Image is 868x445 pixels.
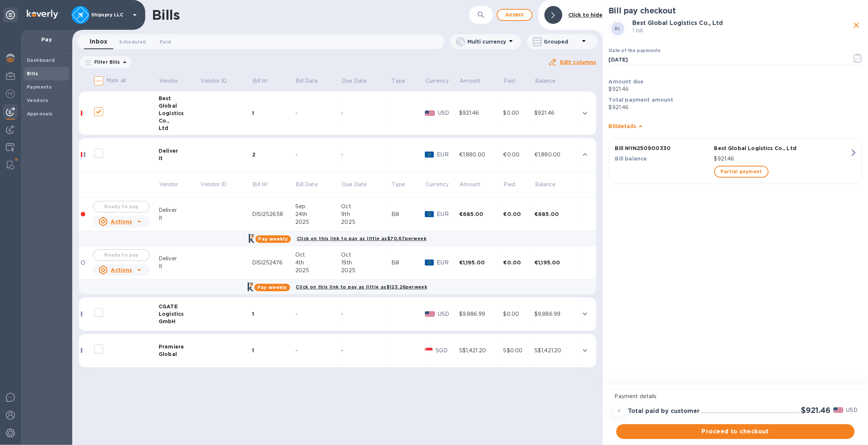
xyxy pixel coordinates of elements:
[622,427,849,436] span: Proceed to checkout
[160,38,171,46] span: Paid
[436,347,459,355] p: SGD
[544,38,579,45] p: Grouped
[252,210,295,218] div: DISI252658
[341,151,391,159] div: -
[609,49,660,53] label: Date of the payments
[714,155,850,163] p: $921.46
[437,210,459,218] p: EUR
[27,71,38,76] b: Bills
[295,267,341,274] div: 2025
[438,310,459,318] p: USD
[579,149,591,160] button: expand row
[341,267,391,274] div: 2025
[534,347,579,355] div: S$1,421.20
[111,267,132,273] u: Actions
[504,77,525,85] span: Paid
[159,255,200,263] div: Deliver
[534,210,579,218] div: €685.00
[159,181,188,188] span: Vendor
[252,347,295,354] div: 1
[392,77,406,85] p: Type
[341,210,391,218] div: 9th
[296,181,318,188] p: Bill Date
[459,109,503,117] div: $921.46
[504,181,525,188] span: Paid
[534,151,579,159] div: €1,880.00
[579,308,591,320] button: expand row
[503,347,535,355] div: S$0.00
[159,350,200,358] div: Global
[460,77,490,85] span: Amount
[459,151,503,159] div: €1,880.00
[535,77,556,85] p: Balance
[27,98,48,103] b: Vendors
[106,77,126,85] p: Mark all
[296,77,318,85] span: Bill Date
[111,219,132,225] u: Actions
[6,143,15,152] img: Credit hub
[534,259,579,266] div: €1,195.00
[27,36,66,43] p: Pay
[503,151,535,159] div: €0.00
[27,10,58,19] img: Logo
[27,84,52,90] b: Payments
[297,236,426,241] b: Click on this link to pay as little as $70.67 per week
[503,210,535,218] div: €0.00
[341,109,391,117] div: -
[391,210,425,218] div: Bill
[341,203,391,210] div: Oct
[295,210,341,218] div: 24th
[392,181,406,188] p: Type
[6,71,15,80] img: My Profile
[201,181,236,188] span: Vendor ID
[159,263,200,270] div: It
[295,347,341,355] div: -
[296,181,328,188] span: Bill Date
[159,155,200,162] div: It
[535,181,556,188] p: Balance
[503,109,535,117] div: $0.00
[426,181,449,188] span: Currency
[609,114,862,138] div: Billdetails
[437,259,459,267] p: EUR
[91,59,120,65] p: Filter Bills
[342,181,367,188] p: Due Date
[257,285,287,290] b: Pay weekly
[614,26,621,31] b: BL
[91,12,128,18] p: Shipspry LLC
[159,318,200,325] div: GmbH
[534,310,579,318] div: $9,886.99
[27,57,55,63] b: Dashboard
[801,406,830,415] h2: $921.46
[159,124,200,132] div: Ltd
[295,203,341,210] div: Sep
[159,147,200,155] div: Deliver
[503,10,526,19] span: Add bill
[609,79,644,85] b: Amount due
[159,95,200,102] div: Best
[159,77,188,85] span: Vendor
[425,311,435,317] img: USD
[252,310,295,318] div: 1
[615,144,711,152] p: Bill № IN250900330
[159,109,200,117] div: Logistics
[460,181,490,188] span: Amount
[613,405,625,417] div: =
[295,259,341,267] div: 4th
[459,259,503,266] div: €1,195.00
[295,218,341,226] div: 2025
[425,348,433,353] img: SGD
[568,12,603,18] b: Click to hide
[609,104,862,111] p: $921.46
[846,406,858,414] p: USD
[295,151,341,159] div: -
[392,181,415,188] span: Type
[633,19,723,26] b: Best Global Logistics Co., Ltd
[159,343,200,350] div: Premiere
[609,85,862,93] p: $921.46
[342,77,367,85] span: Due Date
[159,77,178,85] p: Vendor
[90,36,107,47] span: Inbox
[579,345,591,356] button: expand row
